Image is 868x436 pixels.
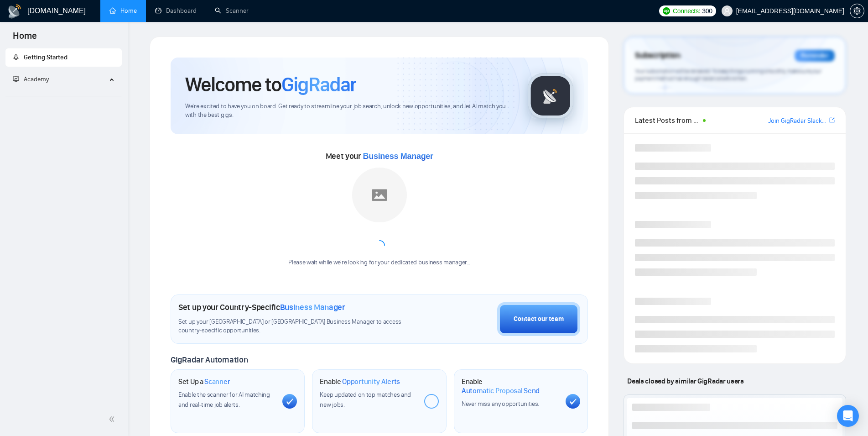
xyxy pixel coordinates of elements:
span: Academy [13,75,49,83]
span: Automatic Proposal Send [462,386,540,395]
li: Getting Started [5,48,122,67]
a: searchScanner [215,7,249,15]
span: Meet your [326,151,433,161]
h1: Set up your Country-Specific [178,302,345,312]
span: Scanner [204,377,230,386]
span: double-left [109,415,118,424]
a: homeHome [109,7,137,15]
span: loading [372,238,387,253]
a: export [829,116,835,125]
img: gigradar-logo.png [528,73,573,119]
span: Subscription [635,48,680,63]
div: Contact our team [514,314,564,324]
span: GigRadar Automation [171,355,248,365]
span: Business Manager [363,152,433,161]
span: Keep updated on top matches and new jobs. [320,391,411,409]
span: Connects: [673,6,700,16]
span: Enable the scanner for AI matching and real-time job alerts. [178,391,270,409]
li: Academy Homepage [5,92,122,98]
button: Contact our team [497,302,580,336]
span: Opportunity Alerts [342,377,400,386]
img: upwork-logo.png [663,7,670,15]
span: user [724,8,730,14]
span: Set up your [GEOGRAPHIC_DATA] or [GEOGRAPHIC_DATA] Business Manager to access country-specific op... [178,318,420,335]
span: Getting Started [24,53,68,61]
span: Business Manager [280,302,345,312]
span: Your subscription will be renewed. To keep things running smoothly, make sure your payment method... [635,68,821,82]
span: Academy [24,75,49,83]
span: Latest Posts from the GigRadar Community [635,115,700,126]
div: Open Intercom Messenger [837,405,859,427]
h1: Enable [462,377,558,395]
a: setting [850,7,864,15]
span: Deals closed by similar GigRadar users [624,373,747,389]
img: logo [7,4,22,19]
div: Reminder [795,50,835,62]
h1: Set Up a [178,377,230,386]
span: export [829,116,835,124]
button: setting [850,4,864,18]
span: We're excited to have you on board. Get ready to streamline your job search, unlock new opportuni... [185,102,513,120]
span: fund-projection-screen [13,76,19,82]
span: 300 [702,6,712,16]
span: GigRadar [281,72,356,97]
img: placeholder.png [352,168,407,222]
div: Please wait while we're looking for your dedicated business manager... [283,258,476,267]
span: rocket [13,54,19,60]
h1: Welcome to [185,72,356,97]
a: dashboardDashboard [155,7,197,15]
span: Home [5,29,44,48]
span: Never miss any opportunities. [462,400,539,408]
h1: Enable [320,377,400,386]
a: Join GigRadar Slack Community [768,116,827,126]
